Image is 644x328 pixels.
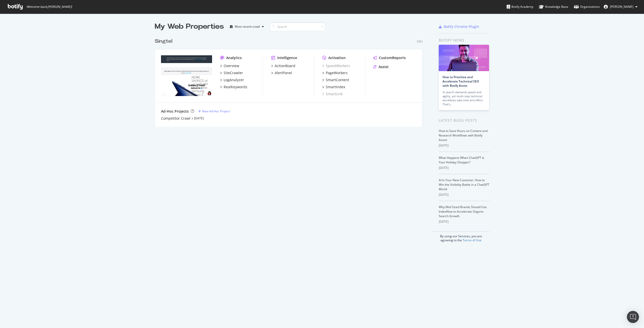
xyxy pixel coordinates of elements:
[235,25,260,28] div: Most recent crawl
[439,166,489,170] div: [DATE]
[275,63,295,68] div: ActionBoard
[574,4,600,9] div: Organizations
[326,77,349,82] div: SmartContent
[439,156,484,164] a: What Happens When ChatGPT Is Your Holiday Shopper?
[198,109,230,113] a: New Ad-Hoc Project
[277,55,297,60] div: Intelligence
[161,109,189,114] div: Ad-Hoc Projects
[439,129,488,142] a: How to Save Hours on Content and Research Workflows with Botify Assist
[627,311,639,323] div: Open Intercom Messenger
[326,70,348,75] div: PageWorkers
[322,63,350,68] a: SpeedWorkers
[202,109,230,113] div: New Ad-Hoc Project
[194,116,204,120] a: [DATE]
[328,55,346,60] div: Activation
[155,22,224,32] div: My Web Properties
[220,77,244,82] a: LogAnalyzer
[444,24,479,29] div: Botify Chrome Plugin
[432,231,489,242] div: By using our Services, you are agreeing to the
[161,55,212,96] img: singtel.com
[439,143,489,148] div: [DATE]
[228,23,266,31] button: Most recent crawl
[326,84,345,89] div: SmartIndex
[26,5,72,9] span: Welcome back, [PERSON_NAME] !
[161,116,190,121] a: Competitor Crawl
[271,70,292,75] a: AlertPanel
[220,63,239,68] a: Overview
[322,77,349,82] a: SmartContent
[220,70,243,75] a: SiteCrawler
[439,219,489,224] div: [DATE]
[439,24,479,29] a: Botify Chrome Plugin
[271,63,295,68] a: ActionBoard
[463,238,481,242] a: Terms of Use
[379,64,389,69] div: Assist
[439,178,489,191] a: AI Is Your New Customer: How to Win the Visibility Battle in a ChatGPT World
[439,205,487,218] a: Why Mid-Sized Brands Should Use IndexNow to Accelerate Organic Search Growth
[439,118,489,123] div: Latest Blog Posts
[275,70,292,75] div: AlertPanel
[224,77,244,82] div: LogAnalyzer
[322,84,345,89] a: SmartIndex
[442,75,479,88] a: How to Prioritize and Accelerate Technical SEO with Botify Assist
[439,193,489,197] div: [DATE]
[224,63,239,68] div: Overview
[439,37,489,43] div: Botify news
[373,64,389,69] a: Assist
[322,91,343,97] a: SmartLink
[379,55,406,60] div: CustomReports
[155,32,427,127] div: grid
[322,70,348,75] a: PageWorkers
[226,55,242,60] div: Analytics
[373,55,406,60] a: CustomReports
[155,38,172,45] div: Singtel
[220,84,247,89] a: RealKeywords
[600,3,641,11] button: [PERSON_NAME]
[539,4,568,9] div: Knowledge Base
[442,90,485,106] div: AI search demands speed and agility, yet multi-step technical workflows take time and effort. Tha...
[417,39,423,44] div: Pro
[610,5,633,9] span: Hin Zi Wong
[439,45,489,71] img: How to Prioritize and Accelerate Technical SEO with Botify Assist
[507,4,533,9] div: Botify Academy
[155,38,174,45] a: Singtel
[270,22,325,31] input: Search
[224,84,247,89] div: RealKeywords
[224,70,243,75] div: SiteCrawler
